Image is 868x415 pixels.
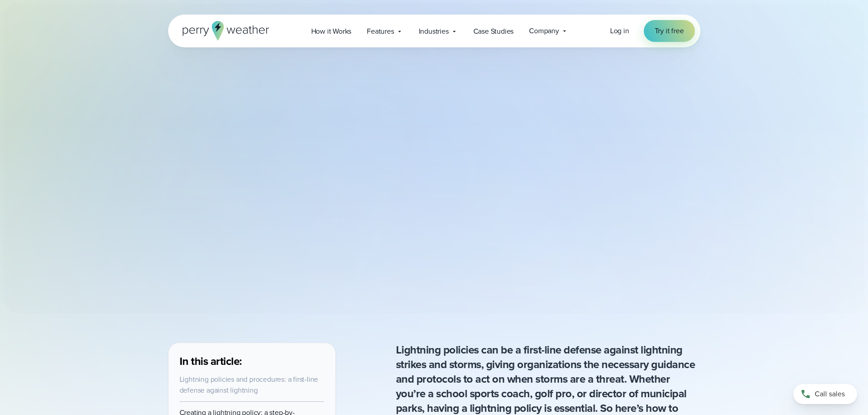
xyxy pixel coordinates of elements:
a: Try it free [644,20,695,42]
a: Case Studies [466,22,522,41]
span: Call sales [815,389,845,400]
span: Features [367,26,394,37]
a: How it Works [303,22,360,41]
span: Company [529,26,559,36]
span: How it Works [311,26,352,37]
span: Log in [610,26,629,36]
span: Case Studies [473,26,514,37]
span: Industries [419,26,449,37]
a: Lightning policies and procedures: a first-line defense against lightning [180,374,318,395]
h3: In this article: [180,354,324,369]
span: Try it free [655,26,684,36]
a: Log in [610,26,629,36]
a: Call sales [793,384,857,404]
